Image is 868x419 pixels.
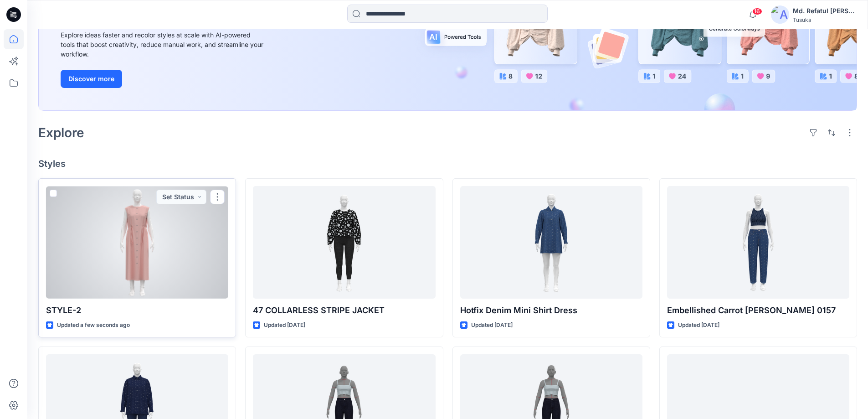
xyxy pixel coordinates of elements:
[771,5,789,24] img: avatar
[264,321,305,330] p: Updated [DATE]
[253,304,435,317] p: 47 COLLARLESS STRIPE JACKET
[61,30,266,59] div: Explore ideas faster and recolor styles at scale with AI-powered tools that boost creativity, red...
[667,186,849,299] a: Embellished Carrot Jean 0157
[460,304,642,317] p: Hotfix Denim Mini Shirt Dress
[667,304,849,317] p: Embellished Carrot [PERSON_NAME] 0157
[793,16,857,23] div: Tusuka
[460,186,642,299] a: Hotfix Denim Mini Shirt Dress
[752,8,762,15] span: 16
[46,304,228,317] p: STYLE-2
[38,125,84,140] h2: Explore
[678,321,719,330] p: Updated [DATE]
[57,321,130,330] p: Updated a few seconds ago
[61,70,122,88] button: Discover more
[46,186,228,299] a: STYLE-2
[61,70,266,88] a: Discover more
[793,5,857,16] div: Md. Refatul [PERSON_NAME]
[253,186,435,299] a: 47 COLLARLESS STRIPE JACKET
[471,321,513,330] p: Updated [DATE]
[38,158,857,169] h4: Styles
